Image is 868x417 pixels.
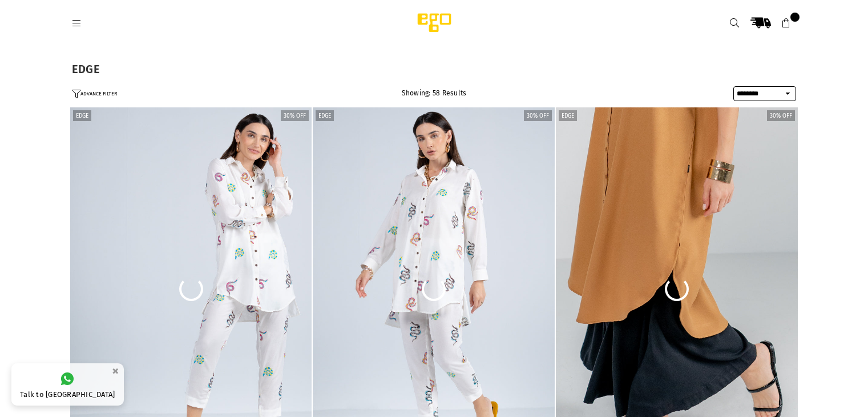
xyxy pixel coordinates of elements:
button: × [108,362,122,380]
a: 0 [776,13,797,33]
span: 0 [790,13,800,22]
a: Talk to [GEOGRAPHIC_DATA] [11,363,124,406]
label: 30% off [767,110,795,121]
button: ADVANCE FILTER [72,89,117,99]
label: EDGE [316,110,334,121]
label: 30% off [524,110,552,121]
label: EDGE [73,110,91,121]
a: Search [725,13,745,33]
h1: EDGE [72,63,797,75]
label: EDGE [559,110,577,121]
span: Showing: 58 Results [402,89,467,97]
label: 30% off [281,110,309,121]
a: Menu [67,18,87,27]
img: Ego [386,11,483,34]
